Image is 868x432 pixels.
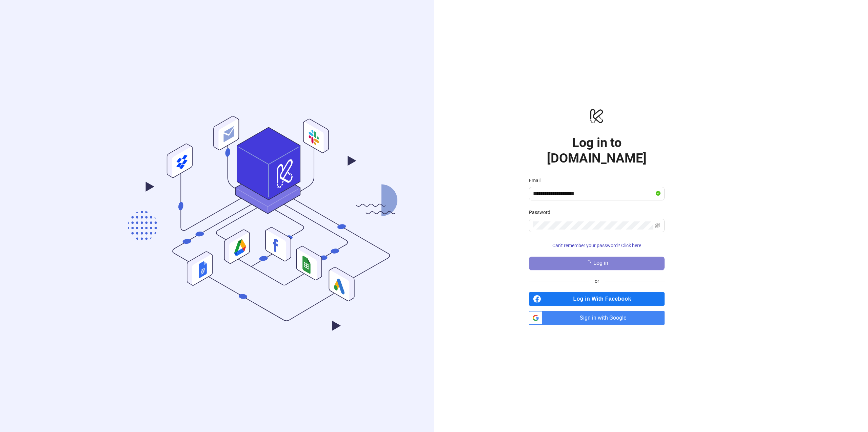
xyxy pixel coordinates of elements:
[529,177,545,184] label: Email
[585,260,591,266] span: loading
[545,311,665,325] span: Sign in with Google
[552,243,641,248] span: Can't remember your password? Click here
[544,292,665,306] span: Log in With Facebook
[529,135,665,166] h1: Log in to [DOMAIN_NAME]
[529,209,555,216] label: Password
[593,260,608,266] span: Log in
[655,223,660,228] span: eye-invisible
[529,292,665,306] a: Log in With Facebook
[533,190,654,198] input: Email
[589,277,605,285] span: or
[529,240,665,251] button: Can't remember your password? Click here
[529,243,665,248] a: Can't remember your password? Click here
[533,221,653,230] input: Password
[529,311,665,325] a: Sign in with Google
[529,257,665,270] button: Log in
